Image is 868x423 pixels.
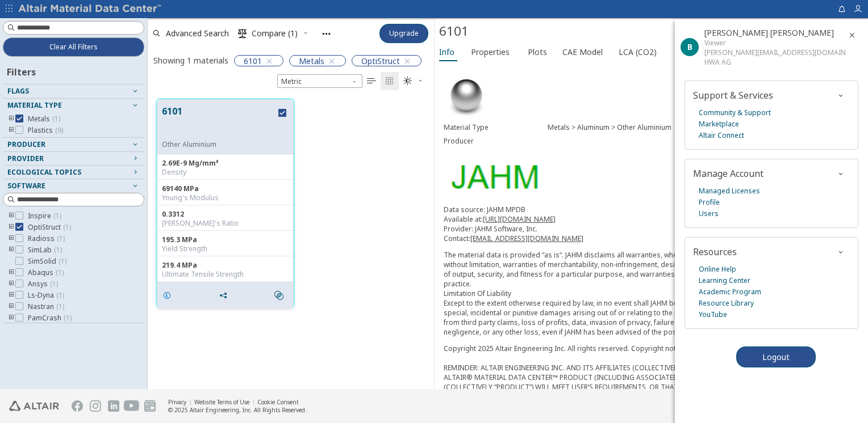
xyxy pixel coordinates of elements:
[7,246,15,255] i: toogle group
[444,157,544,196] img: Logo - Provider
[50,279,58,289] span: ( 1 )
[153,55,228,66] div: Showing 1 materials
[277,74,362,88] span: Metric
[3,99,144,112] button: Material Type
[381,72,399,90] button: Tile View
[18,3,163,15] img: Altair Material Data Center
[28,268,64,277] span: Abaqus
[470,234,583,243] a: [EMAIL_ADDRESS][DOMAIN_NAME]
[54,245,62,255] span: ( 1 )
[244,56,262,66] span: 6101
[704,38,845,48] div: Viewer
[63,222,71,232] span: ( 1 )
[444,73,489,119] img: Material Type Image
[28,115,60,124] span: Metals
[704,27,834,38] span: Bastian Konsek
[59,256,66,266] span: ( 1 )
[699,298,754,309] a: Resource Library
[528,43,547,61] span: Plots
[548,123,859,132] div: Metals > Aluminum > Other Aluminium
[56,302,64,311] span: ( 1 )
[7,291,15,300] i: toogle group
[252,29,298,37] span: Compare (1)
[49,43,98,52] span: Clear All Filters
[7,280,15,289] i: toogle group
[7,154,44,163] span: Provider
[162,235,289,244] div: 195.3 MPa
[619,43,657,61] span: LCA (CO2)
[439,22,827,40] div: 6101
[7,181,45,191] span: Software
[28,223,71,232] span: OptiStruct
[7,126,15,135] i: toogle group
[53,211,61,221] span: ( 1 )
[7,139,45,149] span: Producer
[7,86,29,96] span: Flags
[439,43,454,61] span: Info
[7,167,81,177] span: Ecological Topics
[693,167,763,180] span: Manage Account
[214,284,237,307] button: Share
[3,84,144,98] button: Flags
[56,290,64,300] span: ( 1 )
[28,314,72,323] span: PamCrash
[257,398,299,406] a: Cookie Consent
[28,212,61,221] span: Inspire
[693,89,773,101] span: Support & Services
[28,257,66,266] span: SimSolid
[704,48,845,57] div: [PERSON_NAME][EMAIL_ADDRESS][DOMAIN_NAME]
[274,291,283,300] i: 
[7,268,15,277] i: toogle group
[7,115,15,124] i: toogle group
[699,275,750,286] a: Learning Center
[483,214,556,224] a: [URL][DOMAIN_NAME]
[3,37,144,57] button: Clear All Filters
[362,72,381,90] button: Table View
[162,193,289,202] div: Young's Modulus
[3,57,41,84] div: Filters
[699,107,771,119] a: Community & Support
[28,291,64,300] span: Ls-Dyna
[699,185,760,197] a: Managed Licenses
[7,212,15,221] i: toogle group
[166,29,229,37] span: Advanced Search
[28,234,65,243] span: Radioss
[7,100,62,110] span: Material Type
[168,398,186,406] a: Privacy
[162,244,289,253] div: Yield Strength
[162,168,289,177] div: Density
[444,250,859,337] p: The material data is provided “as is“. JAHM disclaims all warranties, whether express, implied, s...
[693,246,737,258] span: Resources
[28,246,62,255] span: SimLab
[444,123,548,132] div: Material Type
[162,184,289,193] div: 69140 MPa
[3,179,144,193] button: Software
[444,137,548,146] div: Producer
[699,119,739,130] a: Marketplace
[704,57,845,67] div: HWA AG
[385,77,394,86] i: 
[562,43,603,61] span: CAE Model
[56,268,64,277] span: ( 1 )
[57,234,65,243] span: ( 1 )
[762,352,790,362] span: Logout
[9,401,59,411] img: Altair Engineering
[55,125,63,135] span: ( 9 )
[7,302,15,311] i: toogle group
[3,138,144,151] button: Producer
[699,286,761,298] a: Academic Program
[52,114,60,124] span: ( 1 )
[277,74,362,88] div: Unit System
[157,284,181,307] button: Details
[361,56,400,66] span: OptiStruct
[389,29,419,38] span: Upgrade
[699,208,719,219] a: Users
[7,314,15,323] i: toogle group
[471,43,510,61] span: Properties
[7,234,15,243] i: toogle group
[148,90,434,390] div: grid
[367,77,376,86] i: 
[162,140,276,149] div: Other Aluminium
[238,29,247,38] i: 
[699,309,727,320] a: YouTube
